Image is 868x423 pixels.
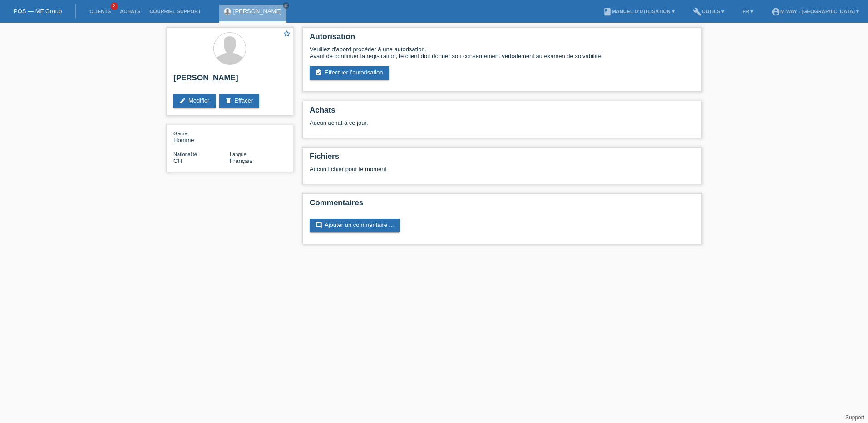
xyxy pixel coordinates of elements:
[310,152,695,166] h2: Fichiers
[310,106,695,119] h2: Achats
[598,9,679,14] a: bookManuel d’utilisation ▾
[230,157,252,164] span: Français
[145,9,205,14] a: Courriel Support
[179,97,186,104] i: edit
[85,9,115,14] a: Clients
[688,9,729,14] a: buildOutils ▾
[845,414,864,421] a: Support
[771,7,780,16] i: account_circle
[310,66,389,80] a: assignment_turned_inEffectuer l’autorisation
[225,97,232,104] i: delete
[173,157,182,164] span: Suisse
[173,152,197,157] span: Nationalité
[315,221,322,229] i: comment
[310,46,695,59] div: Veuillez d’abord procéder à une autorisation. Avant de continuer la registration, le client doit ...
[173,74,286,87] h2: [PERSON_NAME]
[173,131,187,136] span: Genre
[738,9,758,14] a: FR ▾
[173,94,216,108] a: editModifier
[283,2,289,9] a: close
[14,8,62,15] a: POS — MF Group
[310,32,695,46] h2: Autorisation
[233,8,282,15] a: [PERSON_NAME]
[315,69,322,76] i: assignment_turned_in
[603,7,612,16] i: book
[284,3,288,8] i: close
[693,7,702,16] i: build
[219,94,259,108] a: deleteEffacer
[115,9,145,14] a: Achats
[111,2,118,10] span: 2
[310,219,400,232] a: commentAjouter un commentaire ...
[283,30,291,39] a: star_border
[173,130,230,143] div: Homme
[310,198,695,212] h2: Commentaires
[310,119,695,133] div: Aucun achat à ce jour.
[230,152,247,157] span: Langue
[310,166,587,172] div: Aucun fichier pour le moment
[767,9,863,14] a: account_circlem-way - [GEOGRAPHIC_DATA] ▾
[283,30,291,38] i: star_border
